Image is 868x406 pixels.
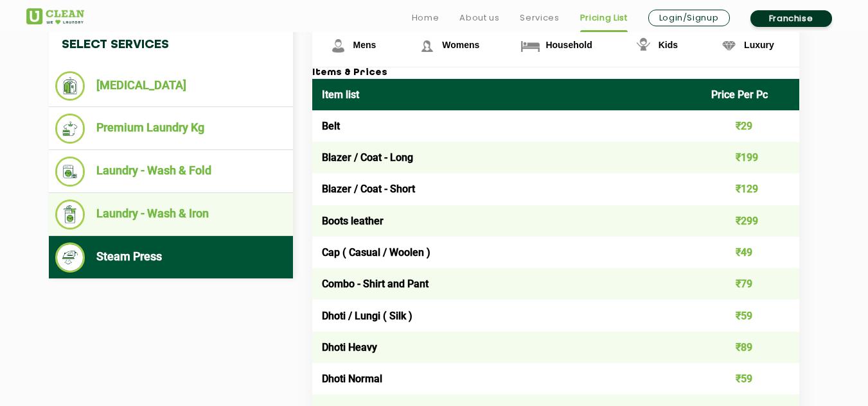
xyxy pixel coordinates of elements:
a: Services [520,10,559,26]
img: Steam Press [55,242,85,273]
td: ₹79 [702,268,799,300]
td: Combo - Shirt and Pant [312,268,702,300]
a: Login/Signup [648,10,730,26]
h4: Select Services [49,25,293,65]
td: Blazer / Coat - Short [312,173,702,205]
th: Item list [312,79,702,110]
li: [MEDICAL_DATA] [55,71,287,101]
a: Franchise [750,10,832,27]
td: ₹59 [702,300,799,331]
img: Household [519,35,542,57]
span: Mens [353,40,376,50]
img: Dry Cleaning [55,71,85,101]
img: Womens [416,35,438,57]
td: Cap ( Casual / Woolen ) [312,237,702,268]
h3: Items & Prices [312,67,799,79]
span: Womens [442,40,479,50]
td: Dhoti Heavy [312,332,702,363]
img: Laundry - Wash & Fold [55,156,85,187]
td: ₹29 [702,110,799,142]
img: Luxury [718,35,740,57]
img: Mens [327,35,350,57]
span: Kids [659,40,678,50]
td: Blazer / Coat - Long [312,142,702,173]
img: Kids [632,35,655,57]
td: Belt [312,110,702,142]
a: Pricing List [580,10,628,26]
a: About us [459,10,499,26]
td: ₹59 [702,363,799,394]
td: ₹49 [702,237,799,268]
td: Dhoti / Lungi ( Silk ) [312,300,702,331]
td: Dhoti Normal [312,363,702,394]
th: Price Per Pc [702,79,799,110]
td: ₹299 [702,205,799,237]
img: Laundry - Wash & Iron [55,199,85,230]
td: ₹129 [702,173,799,205]
a: Home [412,10,439,26]
li: Laundry - Wash & Iron [55,199,287,230]
img: UClean Laundry and Dry Cleaning [26,8,84,24]
img: Premium Laundry Kg [55,114,85,144]
li: Premium Laundry Kg [55,114,287,144]
span: Luxury [744,40,774,50]
td: Boots leather [312,205,702,237]
li: Laundry - Wash & Fold [55,156,287,187]
li: Steam Press [55,242,287,273]
span: Household [545,40,592,50]
td: ₹199 [702,142,799,173]
td: ₹89 [702,332,799,363]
